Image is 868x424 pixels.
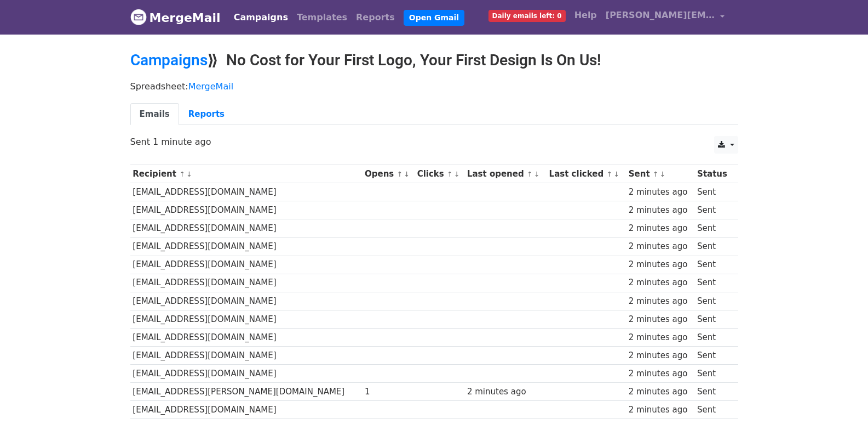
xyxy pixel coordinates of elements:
[601,4,729,30] a: [PERSON_NAME][EMAIL_ADDRESS][DOMAIN_NAME]
[547,165,626,183] th: Last clicked
[606,170,612,178] a: ↑
[694,183,732,201] td: Sent
[130,238,363,256] td: [EMAIL_ADDRESS][DOMAIN_NAME]
[694,365,732,383] td: Sent
[484,4,570,26] a: Daily emails left: 0
[397,170,403,178] a: ↑
[130,183,363,201] td: [EMAIL_ADDRESS][DOMAIN_NAME]
[629,222,692,235] div: 2 minutes ago
[694,238,732,256] td: Sent
[606,9,715,22] span: [PERSON_NAME][EMAIL_ADDRESS][DOMAIN_NAME]
[694,310,732,328] td: Sent
[629,386,692,398] div: 2 minutes ago
[694,256,732,274] td: Sent
[415,165,464,183] th: Clicks
[130,347,363,365] td: [EMAIL_ADDRESS][DOMAIN_NAME]
[130,219,363,238] td: [EMAIL_ADDRESS][DOMAIN_NAME]
[130,9,147,25] img: MergeMail logo
[447,170,453,178] a: ↑
[660,170,666,178] a: ↓
[629,295,692,308] div: 2 minutes ago
[404,170,410,178] a: ↓
[629,276,692,289] div: 2 minutes ago
[694,401,732,419] td: Sent
[229,7,292,29] a: Campaigns
[130,365,363,383] td: [EMAIL_ADDRESS][DOMAIN_NAME]
[694,219,732,238] td: Sent
[534,170,540,178] a: ↓
[292,7,352,29] a: Templates
[130,201,363,219] td: [EMAIL_ADDRESS][DOMAIN_NAME]
[694,201,732,219] td: Sent
[694,383,732,401] td: Sent
[653,170,659,178] a: ↑
[179,103,234,126] a: Reports
[130,51,208,69] a: Campaigns
[404,10,464,26] a: Open Gmail
[130,103,179,126] a: Emails
[629,368,692,380] div: 2 minutes ago
[629,331,692,344] div: 2 minutes ago
[629,313,692,326] div: 2 minutes ago
[362,165,415,183] th: Opens
[629,258,692,271] div: 2 minutes ago
[352,7,399,29] a: Reports
[467,386,544,398] div: 2 minutes ago
[626,165,694,183] th: Sent
[629,204,692,217] div: 2 minutes ago
[694,347,732,365] td: Sent
[629,186,692,199] div: 2 minutes ago
[186,170,192,178] a: ↓
[365,386,412,398] div: 1
[188,81,233,92] a: MergeMail
[130,165,363,183] th: Recipient
[629,349,692,362] div: 2 minutes ago
[613,170,619,178] a: ↓
[629,240,692,253] div: 2 minutes ago
[464,165,547,183] th: Last opened
[629,404,692,416] div: 2 minutes ago
[454,170,460,178] a: ↓
[130,383,363,401] td: [EMAIL_ADDRESS][PERSON_NAME][DOMAIN_NAME]
[527,170,533,178] a: ↑
[130,401,363,419] td: [EMAIL_ADDRESS][DOMAIN_NAME]
[179,170,185,178] a: ↑
[694,328,732,346] td: Sent
[130,136,738,148] p: Sent 1 minute ago
[694,165,732,183] th: Status
[130,292,363,310] td: [EMAIL_ADDRESS][DOMAIN_NAME]
[130,274,363,292] td: [EMAIL_ADDRESS][DOMAIN_NAME]
[694,292,732,310] td: Sent
[130,6,221,29] a: MergeMail
[130,256,363,274] td: [EMAIL_ADDRESS][DOMAIN_NAME]
[488,10,566,22] span: Daily emails left: 0
[130,51,738,70] h2: ⟫ No Cost for Your First Logo, Your First Design Is On Us!
[694,274,732,292] td: Sent
[130,310,363,328] td: [EMAIL_ADDRESS][DOMAIN_NAME]
[130,81,738,92] p: Spreadsheet:
[130,328,363,346] td: [EMAIL_ADDRESS][DOMAIN_NAME]
[570,4,601,26] a: Help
